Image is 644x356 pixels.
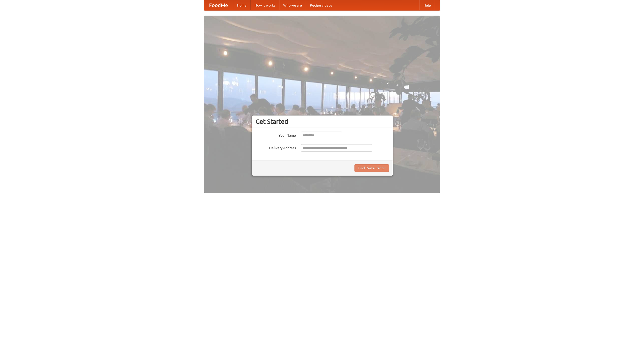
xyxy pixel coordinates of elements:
a: Home [233,0,251,10]
a: FoodMe [204,0,233,10]
h3: Get Started [256,118,389,125]
button: Find Restaurants! [354,164,389,172]
a: How it works [251,0,279,10]
a: Help [419,0,435,10]
a: Who we are [279,0,306,10]
label: Your Name [256,132,296,138]
a: Recipe videos [306,0,336,10]
label: Delivery Address [256,144,296,150]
